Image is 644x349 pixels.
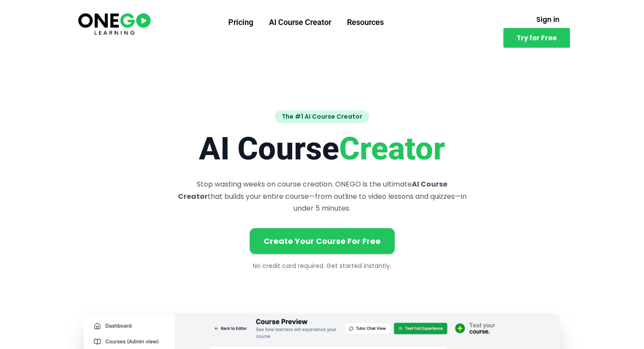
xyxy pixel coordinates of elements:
[175,178,469,214] p: Stop wasting weeks on course creation. ONEGO is the ultimate that builds your entire course—from ...
[517,35,557,41] span: Try for Free
[339,11,392,34] a: Resources
[526,11,570,28] a: Sign in
[503,28,570,48] a: Try for Free
[178,179,448,201] strong: AI Course Creator
[250,228,395,254] a: Create Your Course For Free
[220,11,261,34] a: Pricing
[261,11,339,34] a: AI Course Creator
[275,110,369,123] span: The #1 AI Course Creator
[84,261,560,271] p: No credit card required. Get started instantly.
[536,16,559,23] span: Sign in
[84,130,560,168] h1: AI Course
[339,130,445,167] span: Creator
